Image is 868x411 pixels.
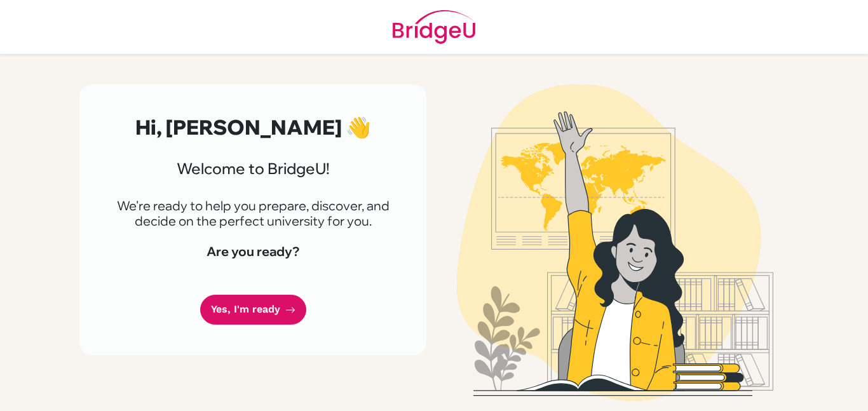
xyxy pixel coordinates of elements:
p: We're ready to help you prepare, discover, and decide on the perfect university for you. [110,198,396,229]
h3: Welcome to BridgeU! [110,159,396,178]
h2: Hi, [PERSON_NAME] 👋 [110,115,396,139]
h4: Are you ready? [110,244,396,259]
a: Yes, I'm ready [200,295,306,325]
